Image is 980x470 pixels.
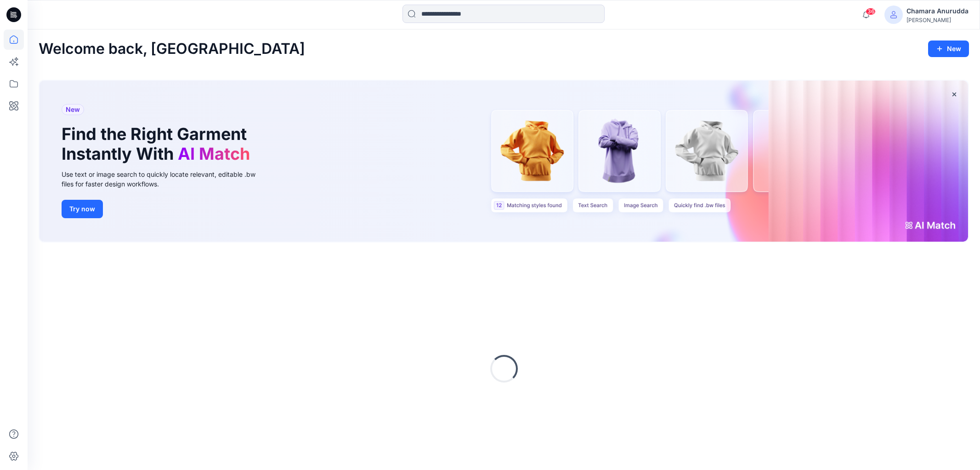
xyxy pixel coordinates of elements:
h1: Find the Right Garment Instantly With [62,124,255,164]
div: Use text or image search to quickly locate relevant, editable .bw files for faster design workflows. [62,169,268,189]
div: Chamara Anurudda [906,6,969,17]
span: 36 [866,8,876,15]
span: New [66,104,80,115]
button: Try now [62,200,103,218]
span: AI Match [178,144,250,164]
h2: Welcome back, [GEOGRAPHIC_DATA] [39,41,305,58]
button: New [928,41,969,57]
svg: avatar [890,11,897,18]
div: [PERSON_NAME] [906,17,969,23]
